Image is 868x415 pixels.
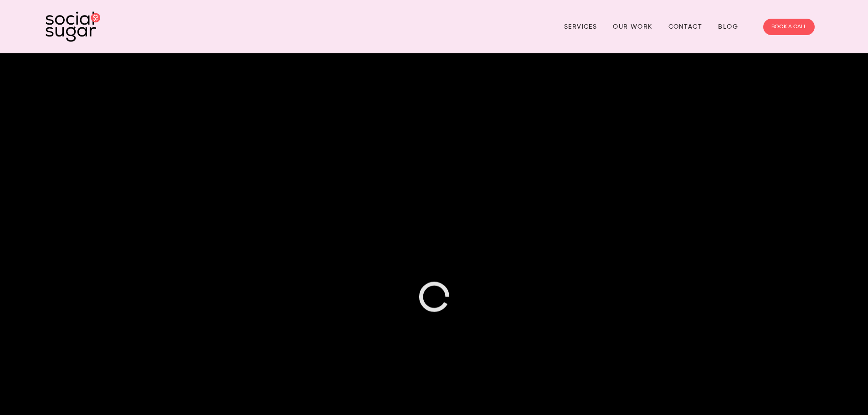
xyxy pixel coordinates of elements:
[763,19,815,35] a: BOOK A CALL
[613,20,652,34] a: Our Work
[564,20,597,34] a: Services
[668,20,703,34] a: Contact
[718,20,738,34] a: Blog
[46,11,100,42] img: SocialSugar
